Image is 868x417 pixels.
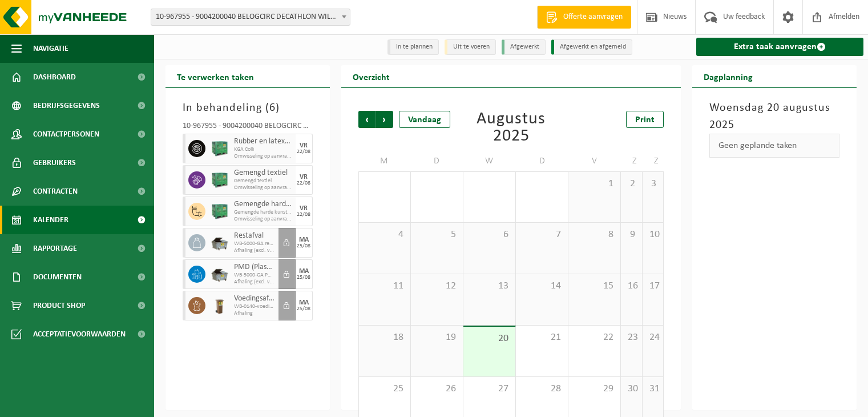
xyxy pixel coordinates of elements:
span: Restafval [234,231,276,240]
span: Omwisseling op aanvraag - op geplande route (incl. verwerking) [234,185,293,191]
img: PB-HB-1400-HPE-GN-01 [211,171,228,189]
span: 2 [627,178,636,190]
h2: Overzicht [341,65,401,87]
span: Acceptatievoorwaarden [33,320,126,348]
span: 27 [469,383,510,395]
span: Documenten [33,263,82,291]
h3: Woensdag 20 augustus 2025 [709,99,839,134]
span: Omwisseling op aanvraag (excl. voorrijkost) [234,153,293,160]
span: Volgende [376,111,393,128]
span: 10-967955 - 9004200040 BELOGCIRC DECATHLON WILLEBROEK - WILLEBROEK [151,9,350,25]
a: Print [626,111,664,128]
span: Gemengd textiel [234,169,293,178]
span: 30 [627,383,636,395]
img: PB-HB-1400-HPE-GN-01 [211,203,228,220]
span: Afhaling (excl. voorrijkost) [234,247,276,254]
li: Afgewerkt en afgemeld [551,39,632,55]
span: 10-967955 - 9004200040 BELOGCIRC DECATHLON WILLEBROEK - WILLEBROEK [151,9,350,26]
td: M [358,151,411,171]
a: Offerte aanvragen [537,6,631,29]
span: 3 [648,178,658,190]
span: Gemengd textiel [234,178,293,185]
span: Gebruikers [33,149,76,177]
span: 18 [365,331,405,344]
h2: Dagplanning [692,65,764,87]
span: Afhaling [234,310,276,317]
span: 21 [522,331,562,344]
div: Vandaag [399,111,450,128]
div: 25/08 [297,243,310,249]
span: 8 [574,228,615,241]
span: 7 [522,228,562,241]
span: Rubber en latexrubber [234,137,293,146]
span: 24 [648,331,658,344]
li: Afgewerkt [502,39,546,55]
div: VR [300,142,308,149]
div: 25/08 [297,306,310,312]
span: 13 [469,280,510,292]
td: V [568,151,621,171]
span: Vorige [358,111,376,128]
li: Uit te voeren [445,39,496,55]
span: KGA Colli [234,146,293,153]
h2: Te verwerken taken [165,65,265,87]
span: WB-5000-GA PMD (Plastiek, Metaal, Drankkartons) (bedrijven) [234,272,276,279]
span: Bedrijfsgegevens [33,91,100,120]
span: 31 [648,383,658,395]
span: 17 [648,280,658,292]
span: Gemengde harde kunststoffen (PE, PP en PVC), recycleerbaar (industrieel) [234,200,293,209]
div: VR [300,174,308,181]
span: 5 [417,228,457,241]
span: Contactpersonen [33,120,99,149]
li: In te plannen [387,39,439,55]
span: Offerte aanvragen [560,11,625,23]
span: Kalender [33,206,68,234]
h3: In behandeling ( ) [183,99,313,117]
td: Z [643,151,664,171]
span: WB-0140-voedingsafval, bevat producten van dierlijke oor [234,303,276,310]
span: 4 [365,228,405,241]
div: 22/08 [297,212,310,218]
div: Augustus 2025 [461,111,560,145]
img: WB-5000-GAL-GY-01 [211,234,228,251]
span: 20 [469,332,510,345]
div: VR [300,205,308,212]
span: Afhaling (excl. voorrijkost) [234,279,276,286]
span: 22 [574,331,615,344]
img: PB-HB-1400-HPE-GN-01 [211,140,228,157]
span: 26 [417,383,457,395]
td: Z [621,151,642,171]
span: Voedingsafval, bevat producten van dierlijke oorsprong, onverpakt, categorie 3 [234,294,276,303]
span: 11 [365,280,405,292]
td: D [411,151,463,171]
div: MA [299,236,309,243]
span: Navigatie [33,34,68,63]
span: 14 [522,280,562,292]
div: 22/08 [297,149,310,155]
span: 6 [269,102,276,114]
span: WB-5000-GA restafval [234,240,276,247]
div: MA [299,268,309,275]
span: 29 [574,383,615,395]
div: 10-967955 - 9004200040 BELOGCIRC DECATHLON WILLEBROEK - WILLEBROEK [183,122,313,134]
span: 25 [365,383,405,395]
span: 15 [574,280,615,292]
span: 9 [627,228,636,241]
span: 1 [574,178,615,190]
span: Print [635,115,655,125]
td: W [463,151,516,171]
span: 16 [627,280,636,292]
div: MA [299,299,309,306]
span: 28 [522,383,562,395]
span: 6 [469,228,510,241]
div: Geen geplande taken [709,134,839,158]
div: 25/08 [297,275,310,280]
span: 12 [417,280,457,292]
div: 22/08 [297,181,310,186]
a: Extra taak aanvragen [696,38,863,56]
span: 23 [627,331,636,344]
span: Omwisseling op aanvraag - op geplande route (incl. verwerking) [234,216,293,223]
img: WB-0140-HPE-BN-01 [211,297,228,314]
span: Rapportage [33,234,77,263]
span: 10 [648,228,658,241]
